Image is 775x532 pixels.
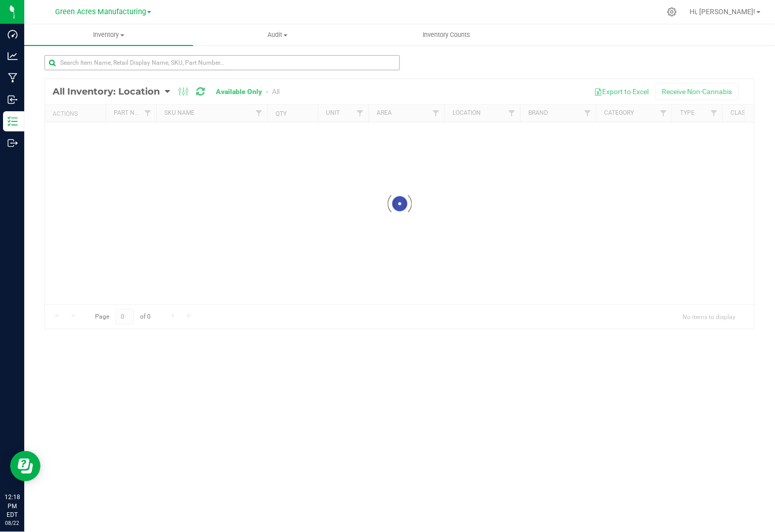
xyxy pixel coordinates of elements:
[8,73,18,83] inline-svg: Manufacturing
[55,8,146,16] span: Green Acres Manufacturing
[193,24,362,46] a: Audit
[690,8,756,16] span: Hi, [PERSON_NAME]!
[8,138,18,148] inline-svg: Outbound
[5,493,20,520] p: 12:18 PM EDT
[8,116,18,126] inline-svg: Inventory
[44,55,400,70] input: Search Item Name, Retail Display Name, SKU, Part Number...
[5,520,20,527] p: 08/22
[409,30,484,39] span: Inventory Counts
[362,24,531,46] a: Inventory Counts
[10,451,40,481] iframe: Resource center
[8,29,18,39] inline-svg: Dashboard
[8,95,18,105] inline-svg: Inbound
[194,30,361,39] span: Audit
[8,51,18,61] inline-svg: Analytics
[24,24,193,46] a: Inventory
[24,30,193,39] span: Inventory
[666,7,678,17] div: Manage settings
